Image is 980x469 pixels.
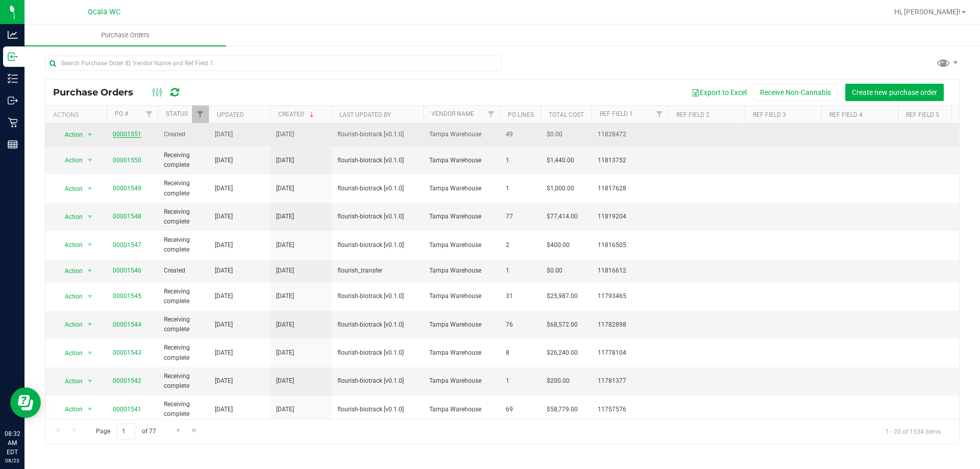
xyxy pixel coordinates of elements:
[598,348,662,358] span: 11778104
[113,377,141,384] a: 00001542
[506,320,534,330] span: 76
[5,429,20,457] p: 08:32 AM EDT
[337,376,417,386] span: flourish-biotrack [v0.1.0]
[215,405,233,414] span: [DATE]
[598,320,662,330] span: 11782898
[845,84,944,101] button: Create new purchase order
[276,320,294,330] span: [DATE]
[829,111,863,118] a: Ref Field 4
[56,238,83,252] span: Action
[429,291,494,301] span: Tampa Warehouse
[598,405,662,414] span: 11757576
[547,291,578,301] span: $25,987.00
[506,130,534,139] span: 49
[53,111,103,118] div: Actions
[337,405,417,414] span: flourish-biotrack [v0.1.0]
[117,424,135,439] input: 1
[84,374,96,388] span: select
[164,287,203,306] span: Receiving complete
[278,111,316,118] a: Created
[215,266,233,276] span: [DATE]
[56,182,83,196] span: Action
[598,376,662,386] span: 11781377
[24,24,226,46] a: Purchase Orders
[506,212,534,221] span: 77
[337,184,417,193] span: flourish-biotrack [v0.1.0]
[547,156,574,165] span: $1,440.00
[56,346,83,360] span: Action
[84,210,96,224] span: select
[483,106,500,123] a: Filter
[906,111,939,118] a: Ref Field 5
[547,240,570,250] span: $400.00
[276,405,294,414] span: [DATE]
[84,289,96,304] span: select
[113,292,141,300] a: 00001545
[84,238,96,252] span: select
[164,207,203,227] span: Receiving complete
[164,400,203,419] span: Receiving complete
[506,184,534,193] span: 1
[506,156,534,165] span: 1
[598,240,662,250] span: 11816505
[337,291,417,301] span: flourish-biotrack [v0.1.0]
[171,424,186,437] a: Go to the next page
[164,266,203,276] span: Created
[8,73,18,84] inline-svg: Inventory
[547,266,562,276] span: $0.00
[215,348,233,358] span: [DATE]
[164,151,203,170] span: Receiving complete
[337,266,417,276] span: flourish_transfer
[113,349,141,356] a: 00001543
[598,212,662,221] span: 11819204
[215,184,233,193] span: [DATE]
[53,87,143,98] span: Purchase Orders
[8,52,18,62] inline-svg: Inbound
[56,264,83,278] span: Action
[852,88,937,96] span: Create new purchase order
[431,110,474,117] a: Vendor Name
[429,376,494,386] span: Tampa Warehouse
[84,128,96,142] span: select
[56,289,83,304] span: Action
[598,156,662,165] span: 11813752
[598,266,662,276] span: 11816612
[753,111,786,118] a: Ref Field 3
[598,291,662,301] span: 11793465
[84,346,96,360] span: select
[276,212,294,221] span: [DATE]
[337,320,417,330] span: flourish-biotrack [v0.1.0]
[8,30,18,40] inline-svg: Analytics
[506,376,534,386] span: 1
[598,130,662,139] span: 11828472
[87,424,164,439] span: Page of 77
[84,182,96,196] span: select
[113,185,141,192] a: 00001549
[10,387,41,418] iframe: Resource center
[215,291,233,301] span: [DATE]
[337,130,417,139] span: flourish-biotrack [v0.1.0]
[429,156,494,165] span: Tampa Warehouse
[187,424,202,437] a: Go to the last page
[276,240,294,250] span: [DATE]
[506,291,534,301] span: 31
[429,212,494,221] span: Tampa Warehouse
[276,184,294,193] span: [DATE]
[141,106,158,123] a: Filter
[685,84,753,101] button: Export to Excel
[113,321,141,328] a: 00001544
[337,348,417,358] span: flourish-biotrack [v0.1.0]
[192,106,209,123] a: Filter
[87,31,163,40] span: Purchase Orders
[547,348,578,358] span: $26,240.00
[217,111,244,118] a: Updated
[429,240,494,250] span: Tampa Warehouse
[429,320,494,330] span: Tampa Warehouse
[113,131,141,138] a: 00001551
[84,264,96,278] span: select
[337,156,417,165] span: flourish-biotrack [v0.1.0]
[88,8,120,16] span: Ocala WC
[113,213,141,220] a: 00001548
[56,317,83,332] span: Action
[84,402,96,416] span: select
